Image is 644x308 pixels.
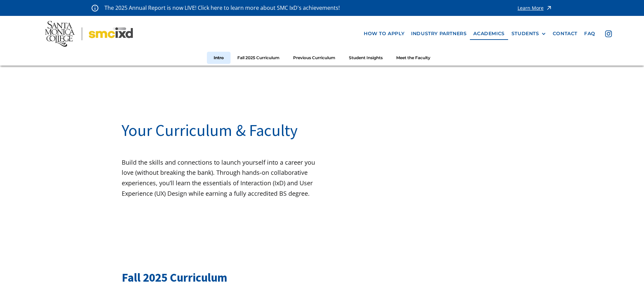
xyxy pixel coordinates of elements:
[518,3,552,13] a: Learn More
[122,157,322,198] p: Build the skills and connections to launch yourself into a career you love (without breaking the ...
[511,31,539,37] div: STUDENTS
[511,31,546,37] div: STUDENTS
[122,269,522,286] h2: Fall 2025 Curriculum
[45,21,133,47] img: Santa Monica College - SMC IxD logo
[122,120,297,140] span: Your Curriculum & Faculty
[286,52,342,64] a: Previous Curriculum
[389,52,437,64] a: Meet the Faculty
[518,6,544,10] div: Learn More
[207,52,231,64] a: Intro
[104,3,340,13] p: The 2025 Annual Report is now LIVE! Click here to learn more about SMC IxD's achievements!
[605,30,612,37] img: icon - instagram
[92,4,98,11] img: icon - information - alert
[231,52,286,64] a: Fall 2025 Curriculum
[581,27,599,40] a: faq
[470,27,508,40] a: Academics
[546,3,552,13] img: icon - arrow - alert
[408,27,470,40] a: industry partners
[342,52,389,64] a: Student Insights
[360,27,408,40] a: how to apply
[549,27,581,40] a: contact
